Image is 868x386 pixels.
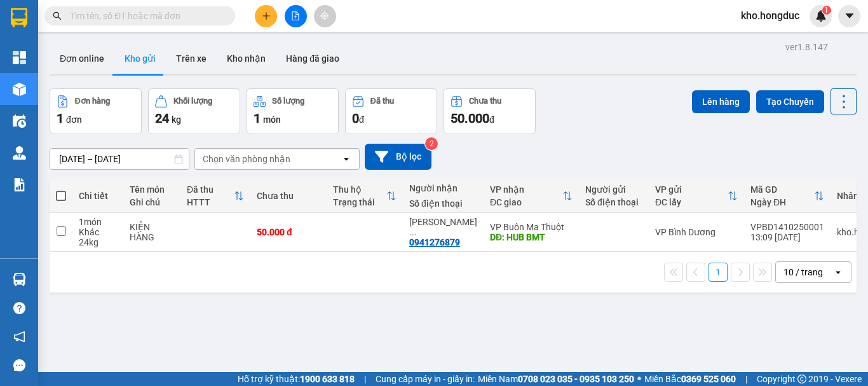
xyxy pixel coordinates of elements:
[247,88,339,134] button: Số lượng1món
[333,197,386,207] div: Trạng thái
[484,179,579,213] th: Toggle SortBy
[745,372,747,386] span: |
[838,5,860,27] button: caret-down
[585,197,642,207] div: Số điện thoại
[291,11,300,20] span: file-add
[50,88,142,134] button: Đơn hàng1đơn
[187,184,234,195] div: Đã thu
[327,179,403,213] th: Toggle SortBy
[844,10,855,22] span: caret-down
[50,149,189,169] input: Select a date range.
[365,144,431,170] button: Bộ lọc
[255,5,277,27] button: plus
[637,376,641,382] span: ⚪️
[518,374,634,384] strong: 0708 023 035 - 0935 103 250
[276,43,349,74] button: Hàng đã giao
[79,237,117,247] div: 24 kg
[79,191,117,201] div: Chi tiết
[451,111,489,126] span: 50.000
[300,374,355,384] strong: 1900 633 818
[272,97,304,106] div: Số lượng
[13,302,25,314] span: question-circle
[655,197,728,207] div: ĐC lấy
[655,227,738,237] div: VP Bình Dương
[425,137,438,150] sup: 2
[824,6,829,15] span: 1
[130,184,174,195] div: Tên món
[13,359,25,371] span: message
[238,372,355,386] span: Hỗ trợ kỹ thuật:
[166,43,217,74] button: Trên xe
[257,227,320,237] div: 50.000 đ
[444,88,536,134] button: Chưa thu50.000đ
[409,217,477,237] div: NGUYỄN XUÂN TRUNG
[352,111,359,126] span: 0
[359,114,364,125] span: đ
[692,90,750,113] button: Lên hàng
[173,97,212,106] div: Khối lượng
[490,197,562,207] div: ĐC giao
[681,374,736,384] strong: 0369 525 060
[731,8,810,24] span: kho.hongduc
[13,146,26,160] img: warehouse-icon
[130,222,174,242] div: KIỆN HÀNG
[75,97,110,106] div: Đơn hàng
[333,184,386,195] div: Thu hộ
[490,232,573,242] div: DĐ: HUB BMT
[409,183,477,193] div: Người nhận
[70,9,220,23] input: Tìm tên, số ĐT hoặc mã đơn
[833,267,843,277] svg: open
[815,10,827,22] img: icon-new-feature
[13,114,26,128] img: warehouse-icon
[53,11,62,20] span: search
[490,184,562,195] div: VP nhận
[217,43,276,74] button: Kho nhận
[114,43,166,74] button: Kho gửi
[341,154,351,164] svg: open
[11,8,27,27] img: logo-vxr
[187,197,234,207] div: HTTT
[13,51,26,64] img: dashboard-icon
[13,178,26,191] img: solution-icon
[489,114,494,125] span: đ
[709,263,728,282] button: 1
[409,227,417,237] span: ...
[172,114,181,125] span: kg
[13,273,26,286] img: warehouse-icon
[345,88,437,134] button: Đã thu0đ
[370,97,394,106] div: Đã thu
[750,232,824,242] div: 13:09 [DATE]
[649,179,744,213] th: Toggle SortBy
[148,88,240,134] button: Khối lượng24kg
[263,114,281,125] span: món
[254,111,261,126] span: 1
[180,179,250,213] th: Toggle SortBy
[822,6,831,15] sup: 1
[13,83,26,96] img: warehouse-icon
[257,191,320,201] div: Chưa thu
[320,11,329,20] span: aim
[364,372,366,386] span: |
[750,184,814,195] div: Mã GD
[655,184,728,195] div: VP gửi
[644,372,736,386] span: Miền Bắc
[744,179,831,213] th: Toggle SortBy
[783,266,823,279] div: 10 / trang
[469,97,501,106] div: Chưa thu
[13,331,25,343] span: notification
[79,227,117,237] div: Khác
[50,43,114,74] button: Đơn online
[262,11,271,20] span: plus
[130,197,174,207] div: Ghi chú
[490,222,573,232] div: VP Buôn Ma Thuột
[155,111,169,126] span: 24
[285,5,307,27] button: file-add
[79,217,117,227] div: 1 món
[66,114,82,125] span: đơn
[478,372,634,386] span: Miền Nam
[409,237,460,247] div: 0941276879
[750,222,824,232] div: VPBD1410250001
[585,184,642,195] div: Người gửi
[785,40,828,54] div: ver 1.8.147
[57,111,64,126] span: 1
